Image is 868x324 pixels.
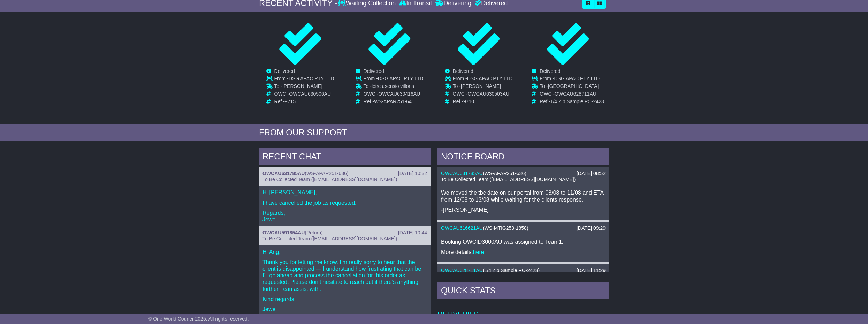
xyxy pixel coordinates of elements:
span: DSG APAC PTY LTD [378,76,424,81]
div: [DATE] 08:52 [577,171,606,176]
p: We moved the tbc date on our portal from 08/08 to 11/08 and ETA from 12/08 to 13/08 while waiting... [441,189,606,203]
span: [PERSON_NAME] [461,83,501,89]
div: ( ) [441,171,606,176]
div: ( ) [262,171,427,176]
td: Ref - [453,99,513,105]
td: Ref - [364,99,424,105]
td: To - [540,83,604,91]
div: NOTICE BOARD [437,148,609,167]
span: 9715 [285,99,296,104]
td: Ref - [274,99,334,105]
div: ( ) [441,225,606,231]
p: Thank you for letting me know. I’m really sorry to hear that the client is disappointed — I under... [262,259,427,292]
span: leire asensio villoria [372,83,414,89]
a: OWCAU628711AU [441,268,483,273]
p: I have cancelled the job as requested. [262,199,427,206]
a: OWCAU616621AU [441,225,483,231]
td: To - [364,83,424,91]
td: From - [274,76,334,83]
span: OWCAU630503AU [467,91,509,97]
div: RECENT CHAT [259,148,431,167]
td: From - [453,76,513,83]
span: To Be Collected Team ([EMAIL_ADDRESS][DOMAIN_NAME]) [441,176,576,182]
p: -[PERSON_NAME] [441,206,606,213]
span: 1/4 Zip Sample PO-2423 [485,268,538,273]
span: 9710 [463,99,474,104]
span: Return [306,230,321,235]
span: To Be Collected Team ([EMAIL_ADDRESS][DOMAIN_NAME]) [262,236,397,241]
td: OWC - [364,91,424,99]
a: here [473,249,484,255]
td: OWC - [453,91,513,99]
span: Delivered [453,68,473,74]
div: ( ) [441,268,606,273]
td: From - [540,76,604,83]
a: OWCAU631785AU [441,171,483,176]
td: To - [274,83,334,91]
a: OWCAU631785AU [262,171,305,176]
span: DSG APAC PTY LTD [554,76,600,81]
span: © One World Courier 2025. All rights reserved. [148,316,249,322]
span: To Be Collected Team ([EMAIL_ADDRESS][DOMAIN_NAME]) [262,176,397,182]
span: Delivered [364,68,384,74]
span: [PERSON_NAME] [282,83,322,89]
td: OWC - [274,91,334,99]
a: OWCAU591854AU [262,230,305,235]
span: WS-APAR251-641 [374,99,414,104]
span: [GEOGRAPHIC_DATA] [548,83,599,89]
p: Regards, Jewel [262,210,427,223]
span: 1/4 Zip Sample PO-2423 [550,99,604,104]
div: Quick Stats [437,282,609,301]
div: FROM OUR SUPPORT [259,128,609,138]
span: OWCAU630506AU [289,91,331,97]
span: OWCAU628711AU [555,91,596,97]
td: Ref - [540,99,604,105]
span: WS-APAR251-636 [485,171,525,176]
span: WS-MTIG253-1858 [485,225,527,231]
p: Jewel [262,306,427,312]
p: Kind regards, [262,296,427,302]
div: ( ) [262,230,427,236]
td: To - [453,83,513,91]
p: Hi Ang, [262,249,427,255]
p: Hi [PERSON_NAME], [262,189,427,196]
td: Deliveries [437,301,609,319]
span: OWCAU630416AU [378,91,420,97]
div: [DATE] 10:32 [398,171,427,176]
span: WS-APAR251-636 [306,171,347,176]
td: OWC - [540,91,604,99]
p: More details: . [441,249,606,255]
span: Delivered [274,68,295,74]
span: Delivered [540,68,560,74]
div: [DATE] 11:29 [577,268,606,273]
span: DSG APAC PTY LTD [467,76,513,81]
p: Booking OWCID3000AU was assigned to Team1. [441,239,606,245]
div: [DATE] 10:44 [398,230,427,236]
span: DSG APAC PTY LTD [289,76,334,81]
div: [DATE] 09:29 [577,225,606,231]
td: From - [364,76,424,83]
